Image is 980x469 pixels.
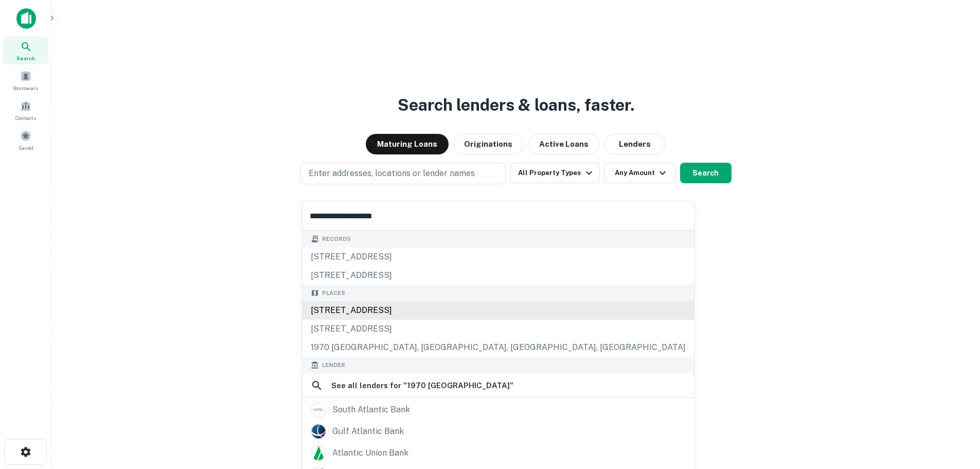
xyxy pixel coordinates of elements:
[604,134,666,154] button: Lenders
[302,338,694,357] div: 1970 [GEOGRAPHIC_DATA], [GEOGRAPHIC_DATA], [GEOGRAPHIC_DATA], [GEOGRAPHIC_DATA]
[453,134,524,154] button: Originations
[322,361,345,370] span: Lender
[322,289,345,298] span: Places
[3,96,48,124] a: Contacts
[332,402,410,418] div: south atlantic bank
[3,37,48,64] a: Search
[929,387,980,436] iframe: Chat Widget
[3,126,48,154] a: Saved
[680,163,732,183] button: Search
[332,424,404,439] div: gulf atlantic bank
[311,424,326,439] img: gulfatlanticbank.com.png
[15,114,36,122] span: Contacts
[302,320,694,338] div: [STREET_ADDRESS]
[398,93,634,117] h3: Search lenders & loans, faster.
[302,248,694,266] div: [STREET_ADDRESS]
[311,446,326,460] img: picture
[16,8,36,29] img: capitalize-icon.png
[3,66,48,94] a: Borrowers
[332,445,408,461] div: atlantic union bank
[309,167,475,180] p: Enter addresses, locations or lender names
[302,421,694,442] a: gulf atlantic bank
[13,84,38,92] span: Borrowers
[302,442,694,464] a: atlantic union bank
[311,403,326,417] img: picture
[604,163,676,183] button: Any Amount
[322,235,351,244] span: Records
[528,134,600,154] button: Active Loans
[16,54,35,62] span: Search
[19,144,33,152] span: Saved
[510,163,599,183] button: All Property Types
[302,266,694,285] div: [STREET_ADDRESS]
[300,163,506,184] button: Enter addresses, locations or lender names
[331,379,513,392] h6: See all lenders for " 1970 [GEOGRAPHIC_DATA] "
[302,301,694,320] div: [STREET_ADDRESS]
[366,134,449,154] button: Maturing Loans
[302,399,694,421] a: south atlantic bank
